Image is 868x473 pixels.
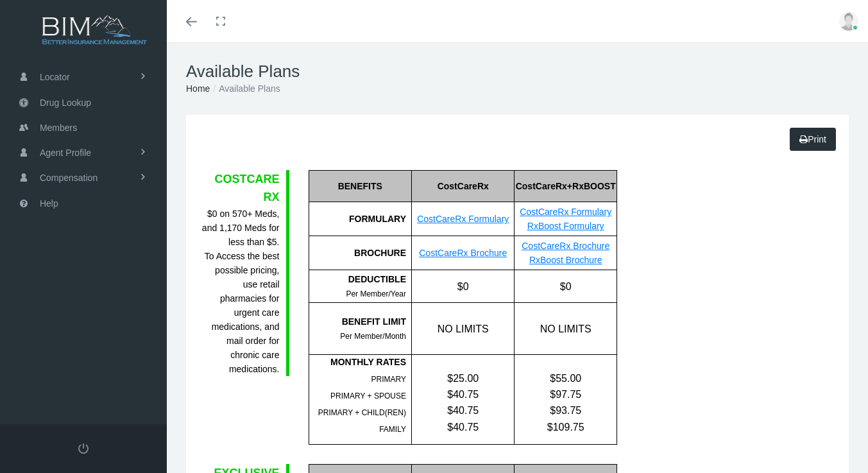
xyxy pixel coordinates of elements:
[40,191,58,216] span: Help
[514,170,616,202] div: CostCareRx+RxBOOST
[318,408,406,417] span: PRIMARY + CHILD(REN)
[522,241,609,251] a: CostCareRx Brochure
[412,402,514,418] div: $40.75
[309,314,406,329] div: BENEFIT LIMIT
[186,62,849,82] h1: Available Plans
[527,221,604,231] a: RxBoost Formulary
[379,425,406,434] span: FAMILY
[309,355,406,369] div: MONTHLY RATES
[309,202,411,236] div: FORMULARY
[412,419,514,435] div: $40.75
[199,207,280,376] div: $0 on 570+ Meds, and 1,170 Meds for less than $5. To Access the best possible pricing, use retail...
[340,332,406,341] span: Per Member/Month
[40,65,70,89] span: Locator
[371,375,406,384] span: PRIMARY
[514,270,616,302] div: $0
[40,90,91,115] span: Drug Lookup
[515,419,616,435] div: $109.75
[515,386,616,402] div: $97.75
[839,12,858,31] img: user-placeholder.jpg
[40,166,98,190] span: Compensation
[40,141,91,165] span: Agent Profile
[411,270,514,302] div: $0
[412,386,514,402] div: $40.75
[309,272,406,286] div: DEDUCTIBLE
[520,207,611,217] a: CostCareRx Formulary
[346,289,406,298] span: Per Member/Year
[411,170,514,202] div: CostCareRx
[417,214,509,224] a: CostCareRx Formulary
[515,402,616,418] div: $93.75
[411,303,514,354] div: NO LIMITS
[17,14,171,46] img: BETTER INSURANCE MANAGEMENT LLC
[210,82,280,96] li: Available Plans
[330,391,406,400] span: PRIMARY + SPOUSE
[529,255,602,265] a: RxBoost Brochure
[514,303,616,354] div: NO LIMITS
[40,116,77,140] span: Members
[790,128,836,151] a: Print
[309,170,411,202] div: BENEFITS
[186,83,210,94] a: Home
[515,370,616,386] div: $55.00
[419,248,507,258] a: CostCareRx Brochure
[412,370,514,386] div: $25.00
[199,170,280,207] div: COSTCARE RX
[309,236,411,270] div: BROCHURE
